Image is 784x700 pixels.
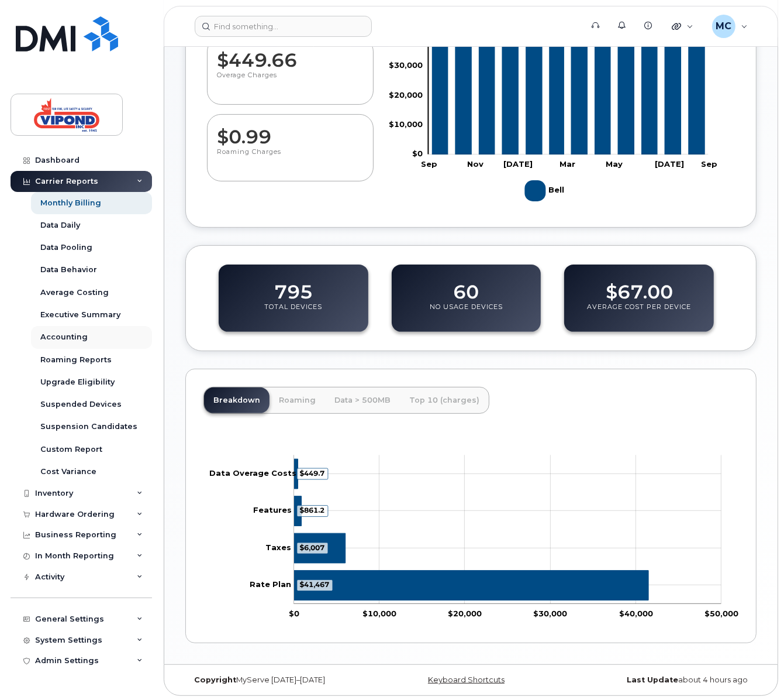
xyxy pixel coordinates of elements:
[606,270,673,303] dd: $67.00
[217,38,364,71] dd: $449.66
[264,303,322,324] p: Total Devices
[204,387,270,413] a: Breakdown
[362,609,396,618] tspan: $10,000
[299,506,324,514] tspan: $861.2
[664,15,702,38] div: Quicklinks
[559,159,575,169] tspan: Mar
[325,387,400,413] a: Data > 500MB
[299,469,324,478] tspan: $449.7
[454,270,479,303] dd: 60
[619,609,652,618] tspan: $40,000
[448,609,482,618] tspan: $20,000
[533,609,567,618] tspan: $30,000
[430,303,503,324] p: No Usage Devices
[250,579,291,589] tspan: Rate Plan
[421,159,437,169] tspan: Sep
[524,176,567,206] g: Legend
[294,459,648,600] g: Series
[587,303,691,324] p: Average Cost Per Device
[209,468,296,478] tspan: Data Overage Costs
[701,159,717,169] tspan: Sep
[265,543,291,552] tspan: Taxes
[428,675,505,684] a: Keyboard Shortcuts
[217,147,364,169] p: Roaming Charges
[655,159,684,169] tspan: [DATE]
[389,119,423,129] tspan: $10,000
[524,176,567,206] g: Bell
[217,115,364,147] dd: $0.99
[270,387,325,413] a: Roaming
[299,543,324,552] tspan: $6,007
[209,455,738,618] g: Chart
[566,675,757,685] div: about 4 hours ago
[704,15,756,38] div: Mark Chapeskie
[704,609,738,618] tspan: $50,000
[412,149,423,158] tspan: $0
[389,60,423,70] tspan: $30,000
[195,16,372,37] input: Find something...
[274,270,313,303] dd: 795
[253,505,292,514] tspan: Features
[389,90,423,99] tspan: $20,000
[299,580,329,589] tspan: $41,467
[716,19,731,33] span: MC
[400,387,489,413] a: Top 10 (charges)
[185,675,376,685] div: MyServe [DATE]–[DATE]
[217,71,364,92] p: Overage Charges
[467,159,483,169] tspan: Nov
[194,675,236,684] strong: Copyright
[503,159,533,169] tspan: [DATE]
[289,609,299,618] tspan: $0
[627,675,678,684] strong: Last Update
[606,159,623,169] tspan: May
